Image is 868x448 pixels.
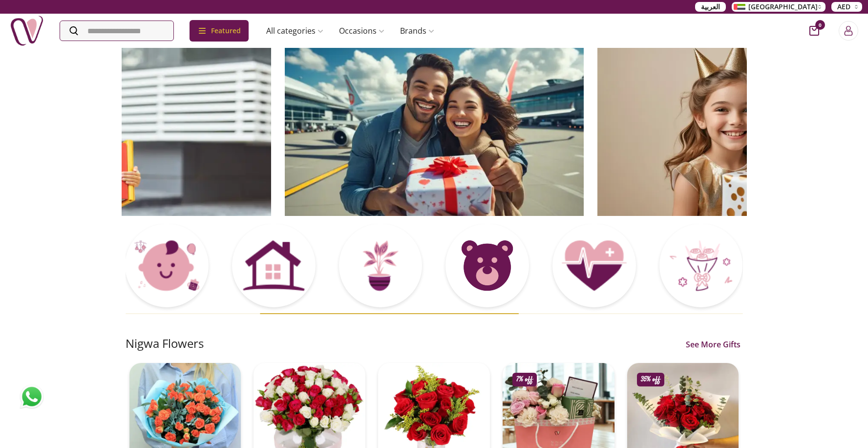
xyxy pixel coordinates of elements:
span: off [653,375,660,384]
img: whatsapp [20,384,44,409]
img: Nigwa-uae-gifts [10,14,44,48]
a: Card Thumbnail [552,224,636,309]
a: Card Thumbnail [339,224,423,309]
a: Card Thumbnail [232,224,316,309]
a: Occasions [331,21,392,41]
span: [GEOGRAPHIC_DATA] [748,2,818,12]
a: Brands [392,21,442,41]
a: All categories [258,21,331,41]
button: [GEOGRAPHIC_DATA] [732,2,826,12]
span: AED [837,2,850,12]
a: Card Thumbnail [659,224,743,309]
button: AED [831,2,862,12]
button: cart-button [809,26,819,36]
span: 0 [815,20,825,30]
a: Card Thumbnail [125,224,209,309]
a: See More Gifts [683,339,743,350]
p: 35% [641,375,660,384]
span: العربية [701,2,720,12]
span: off [525,375,533,384]
a: Card Thumbnail [445,224,529,309]
p: 7% [516,375,533,384]
h2: Nigwa Flowers [126,336,204,351]
div: Featured [190,20,249,42]
button: Login [839,21,858,41]
input: Search [60,21,173,41]
img: Arabic_dztd3n.png [734,4,745,10]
